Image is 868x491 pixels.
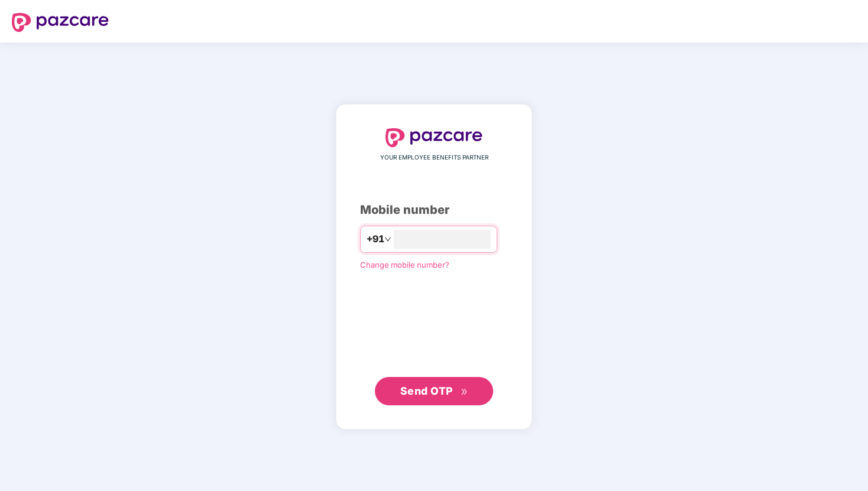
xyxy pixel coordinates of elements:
[461,388,468,396] span: double-right
[360,260,449,269] a: Change mobile number?
[400,385,453,397] span: Send OTP
[12,13,109,32] img: logo
[384,236,391,243] span: down
[367,232,384,246] span: +91
[375,377,493,405] button: Send OTPdouble-right
[360,201,508,219] div: Mobile number
[386,128,482,147] img: logo
[380,153,488,162] span: YOUR EMPLOYEE BENEFITS PARTNER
